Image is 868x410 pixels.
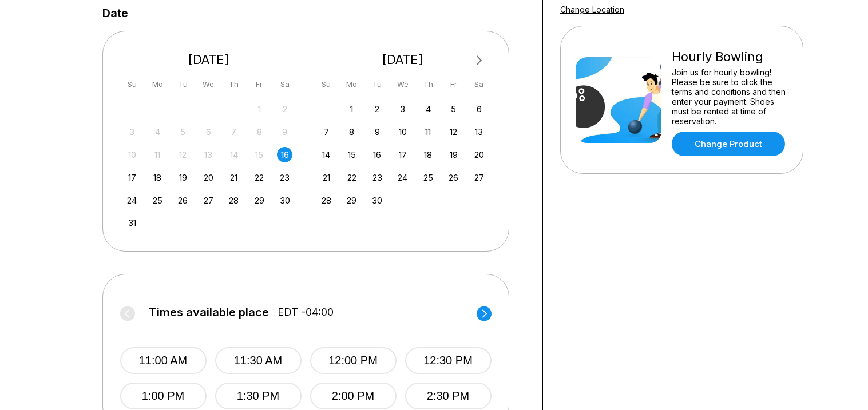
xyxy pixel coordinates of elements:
a: Change Product [672,132,785,156]
button: 11:00 AM [120,347,207,374]
div: Choose Thursday, August 28th, 2025 [226,193,241,208]
div: Choose Tuesday, September 9th, 2025 [370,124,385,140]
div: Not available Wednesday, August 13th, 2025 [201,147,216,162]
div: Choose Saturday, September 13th, 2025 [471,124,487,140]
div: [DATE] [120,52,298,67]
a: Change Location [560,5,624,14]
div: Join us for hourly bowling! Please be sure to click the terms and conditions and then enter your ... [672,67,788,126]
div: Not available Monday, August 4th, 2025 [150,124,165,140]
div: Choose Saturday, September 6th, 2025 [471,101,487,117]
span: Times available place [149,306,269,319]
div: Choose Friday, September 26th, 2025 [446,170,461,185]
div: Choose Thursday, September 4th, 2025 [421,101,436,117]
div: Choose Thursday, September 11th, 2025 [421,124,436,140]
img: Hourly Bowling [576,57,661,143]
div: Choose Wednesday, September 3rd, 2025 [395,101,410,117]
div: Choose Wednesday, September 24th, 2025 [395,170,410,185]
div: Not available Monday, August 11th, 2025 [150,147,165,162]
div: We [201,77,216,92]
div: Choose Wednesday, September 17th, 2025 [395,147,410,162]
button: 12:30 PM [405,347,492,374]
button: 11:30 AM [215,347,302,374]
div: Sa [471,77,487,92]
div: Choose Tuesday, September 16th, 2025 [370,147,385,162]
div: Not available Friday, August 1st, 2025 [252,101,267,117]
div: Choose Sunday, August 24th, 2025 [124,193,140,208]
div: Not available Friday, August 8th, 2025 [252,124,267,140]
label: Date [102,7,128,19]
div: Choose Sunday, August 31st, 2025 [124,215,140,230]
button: 2:30 PM [405,383,492,409]
div: Choose Saturday, September 27th, 2025 [471,170,487,185]
div: Choose Sunday, September 21st, 2025 [319,170,334,185]
div: Choose Tuesday, September 2nd, 2025 [370,101,385,117]
div: Choose Thursday, September 25th, 2025 [421,170,436,185]
div: Choose Friday, September 5th, 2025 [446,101,461,117]
div: Not available Saturday, August 9th, 2025 [277,124,292,140]
div: Tu [175,77,191,92]
div: [DATE] [314,52,492,67]
button: 1:00 PM [120,383,207,409]
div: Not available Tuesday, August 12th, 2025 [175,147,191,162]
div: Choose Wednesday, August 20th, 2025 [201,170,216,185]
div: Sa [277,77,292,92]
div: Not available Thursday, August 14th, 2025 [226,147,241,162]
div: Choose Thursday, August 21st, 2025 [226,170,241,185]
div: Choose Monday, August 18th, 2025 [150,170,165,185]
div: Not available Friday, August 15th, 2025 [252,147,267,162]
div: Choose Tuesday, August 26th, 2025 [175,193,191,208]
div: Su [319,77,334,92]
div: month 2025-08 [123,100,295,231]
div: Mo [344,77,359,92]
div: Fr [252,77,267,92]
div: Choose Monday, August 25th, 2025 [150,193,165,208]
div: Th [421,77,436,92]
div: Th [226,77,241,92]
div: Choose Wednesday, August 27th, 2025 [201,193,216,208]
div: Not available Sunday, August 3rd, 2025 [124,124,140,140]
div: Choose Monday, September 22nd, 2025 [344,170,359,185]
div: Hourly Bowling [672,49,788,65]
div: Choose Saturday, August 16th, 2025 [277,147,292,162]
div: Choose Sunday, September 28th, 2025 [319,193,334,208]
div: Su [124,77,140,92]
div: Choose Monday, September 1st, 2025 [344,101,359,117]
div: Choose Sunday, September 14th, 2025 [319,147,334,162]
div: Fr [446,77,461,92]
div: Not available Sunday, August 10th, 2025 [124,147,140,162]
div: Choose Tuesday, September 30th, 2025 [370,193,385,208]
button: 2:00 PM [310,383,397,409]
div: Choose Tuesday, September 23rd, 2025 [370,170,385,185]
span: EDT -04:00 [278,306,334,319]
div: Mo [150,77,165,92]
div: Choose Thursday, September 18th, 2025 [421,147,436,162]
div: Choose Saturday, August 30th, 2025 [277,193,292,208]
div: Choose Monday, September 29th, 2025 [344,193,359,208]
div: Not available Thursday, August 7th, 2025 [226,124,241,140]
div: Choose Sunday, August 17th, 2025 [124,170,140,185]
div: Choose Friday, August 22nd, 2025 [252,170,267,185]
div: Choose Tuesday, August 19th, 2025 [175,170,191,185]
div: Choose Friday, August 29th, 2025 [252,193,267,208]
div: Choose Saturday, August 23rd, 2025 [277,170,292,185]
div: Not available Wednesday, August 6th, 2025 [201,124,216,140]
button: 12:00 PM [310,347,397,374]
div: Tu [370,77,385,92]
div: Choose Friday, September 19th, 2025 [446,147,461,162]
div: We [395,77,410,92]
div: Choose Saturday, September 20th, 2025 [471,147,487,162]
button: 1:30 PM [215,383,302,409]
button: Next Month [470,51,489,70]
div: Choose Sunday, September 7th, 2025 [319,124,334,140]
div: Not available Tuesday, August 5th, 2025 [175,124,191,140]
div: Not available Saturday, August 2nd, 2025 [277,101,292,117]
div: Choose Monday, September 15th, 2025 [344,147,359,162]
div: Choose Friday, September 12th, 2025 [446,124,461,140]
div: Choose Monday, September 8th, 2025 [344,124,359,140]
div: month 2025-09 [317,100,489,208]
div: Choose Wednesday, September 10th, 2025 [395,124,410,140]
